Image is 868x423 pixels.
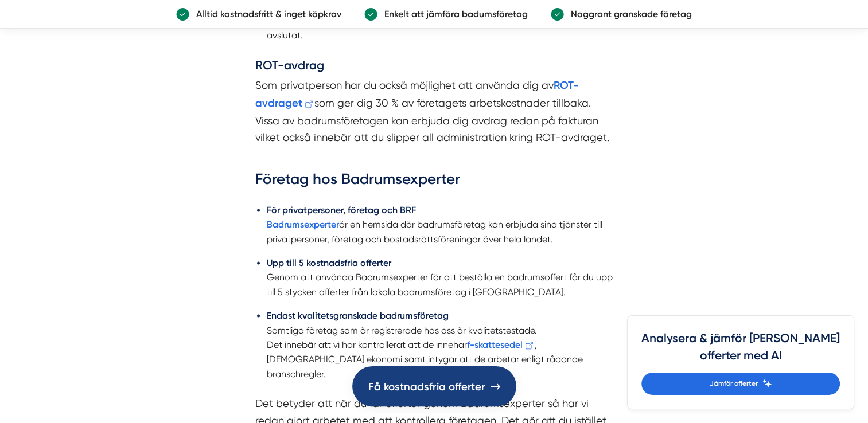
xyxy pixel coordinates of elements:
p: Enkelt att jämföra badumsföretag [377,7,528,21]
li: är en hemsida där badrumsföretag kan erbjuda sina tjänster till privatpersoner, företag och bosta... [267,203,613,246]
a: f-skattesedel [467,339,535,350]
strong: För privatpersoner, företag och BRF [267,205,416,216]
h4: Analysera & jämför [PERSON_NAME] offerter med AI [641,330,840,373]
a: Badrumsexperter [267,219,339,230]
strong: f-skattesedel [467,339,523,350]
li: Samtliga företag som är registrerade hos oss är kvalitetstestade. Det innebär att vi har kontroll... [267,308,613,381]
h4: ROT-avdrag [255,57,613,77]
a: ROT-avdraget [255,79,578,109]
strong: Upp till 5 kostnadsfria offerter [267,257,391,268]
a: Jämför offerter [641,373,840,395]
h3: Företag hos Badrumsexperter [255,169,613,195]
p: Noggrant granskade företag [564,7,692,21]
a: Få kostnadsfria offerter [352,366,516,406]
span: Få kostnadsfria offerter [368,378,485,395]
li: Genom att använda Badrumsexperter för att beställa en badrumsoffert får du upp till 5 stycken off... [267,256,613,299]
strong: Endast kvalitetsgranskade badrumsföretag [267,310,449,321]
span: Jämför offerter [710,378,758,389]
p: Alltid kostnadsfritt & inget köpkrav [189,7,341,21]
p: Som privatperson har du också möjlighet att använda dig av som ger dig 30 % av företagets arbetsk... [255,77,613,163]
